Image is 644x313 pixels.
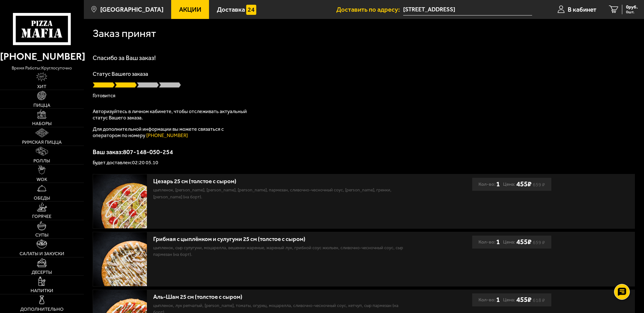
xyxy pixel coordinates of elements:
[516,180,531,189] b: 455 ₽
[496,178,500,191] b: 1
[217,6,245,13] span: Доставка
[153,293,407,301] div: Аль-Шам 25 см (толстое с сыром)
[33,103,50,108] span: Пицца
[37,84,46,89] span: Хит
[479,293,500,306] div: Кол-во:
[516,296,531,304] b: 455 ₽
[336,6,403,13] span: Доставить по адресу:
[533,183,545,186] s: 659 ₽
[93,160,635,165] p: Будет доставлен: 02:20 05.10
[93,55,635,61] h1: Спасибо за Ваш заказ!
[20,307,64,312] span: Дополнительно
[93,28,156,39] h1: Заказ принят
[22,140,62,145] span: Римская пицца
[93,71,635,77] p: Статус Вашего заказа
[153,178,407,185] div: Цезарь 25 см (толстое с сыром)
[179,6,201,13] span: Акции
[100,6,164,13] span: [GEOGRAPHIC_DATA]
[31,288,53,293] span: Напитки
[246,5,256,15] img: 15daf4d41897b9f0e9f617042186c801.svg
[503,293,515,306] span: Цена:
[626,5,638,9] span: 0 руб.
[153,244,407,258] p: цыпленок, сыр сулугуни, моцарелла, вешенки жареные, жареный лук, грибной соус Жюльен, сливочно-че...
[153,187,407,200] p: цыпленок, [PERSON_NAME], [PERSON_NAME], [PERSON_NAME], пармезан, сливочно-чесночный соус, [PERSON...
[32,121,52,126] span: Наборы
[33,159,50,163] span: Роллы
[32,270,52,275] span: Десерты
[93,93,635,98] p: Готовится
[146,132,188,138] a: [PHONE_NUMBER]
[93,108,250,121] p: Авторизуйтесь в личном кабинете, чтобы отслеживать актуальный статус Вашего заказа.
[516,238,531,246] b: 455 ₽
[496,293,500,306] b: 1
[479,178,500,191] div: Кол-во:
[93,149,635,155] p: Ваш заказ: 807-148-050-254
[34,196,50,201] span: Обеды
[503,236,515,249] span: Цена:
[533,241,545,244] s: 659 ₽
[403,4,532,15] input: Ваш адрес доставки
[626,10,638,14] span: 0 шт.
[153,236,407,243] div: Грибная с цыплёнком и сулугуни 25 см (толстое с сыром)
[403,4,532,15] span: улица Ольминского, 13соор1
[20,251,64,256] span: Салаты и закуски
[35,233,49,238] span: Супы
[503,178,515,191] span: Цена:
[496,236,500,249] b: 1
[93,126,250,139] p: Для дополнительной информации вы можете связаться с оператором по номеру
[32,214,51,219] span: Горячее
[37,177,47,182] span: WOK
[533,298,545,302] s: 618 ₽
[479,236,500,249] div: Кол-во:
[568,6,596,13] span: В кабинет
